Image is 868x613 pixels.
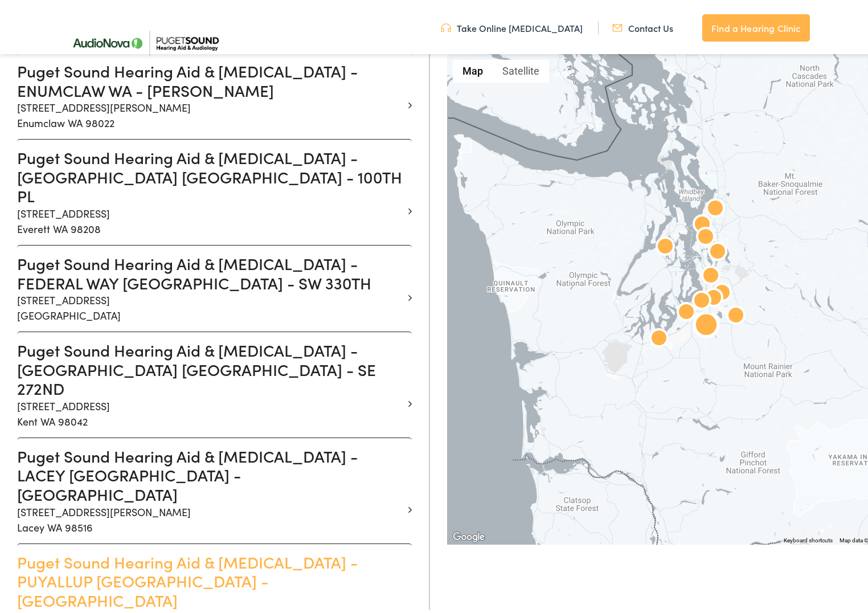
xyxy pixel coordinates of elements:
[17,289,403,320] p: [STREET_ADDRESS] [GEOGRAPHIC_DATA]
[17,251,403,289] h3: Puget Sound Hearing Aid & [MEDICAL_DATA] - FEDERAL WAY [GEOGRAPHIC_DATA] - SW 330TH
[17,395,403,426] p: [STREET_ADDRESS] Kent WA 98042
[17,550,403,607] h3: Puget Sound Hearing Aid & [MEDICAL_DATA] - PUYALLUP [GEOGRAPHIC_DATA] - [GEOGRAPHIC_DATA]
[17,145,403,203] h3: Puget Sound Hearing Aid & [MEDICAL_DATA] - [GEOGRAPHIC_DATA] [GEOGRAPHIC_DATA] - 100TH PL
[17,59,403,97] h3: Puget Sound Hearing Aid & [MEDICAL_DATA] - ENUMCLAW WA - [PERSON_NAME]
[17,501,403,532] p: [STREET_ADDRESS][PERSON_NAME] Lacey WA 98516
[702,11,809,39] a: Find a Hearing Clinic
[612,19,623,31] img: utility icon
[17,338,403,395] h3: Puget Sound Hearing Aid & [MEDICAL_DATA] - [GEOGRAPHIC_DATA] [GEOGRAPHIC_DATA] - SE 272ND
[17,444,403,501] h3: Puget Sound Hearing Aid & [MEDICAL_DATA] - LACEY [GEOGRAPHIC_DATA] - [GEOGRAPHIC_DATA]
[17,444,403,532] a: Puget Sound Hearing Aid & [MEDICAL_DATA] - LACEY [GEOGRAPHIC_DATA] - [GEOGRAPHIC_DATA] [STREET_AD...
[17,97,403,128] p: [STREET_ADDRESS][PERSON_NAME] Enumclaw WA 98022
[17,203,403,234] p: [STREET_ADDRESS] Everett WA 98208
[441,19,583,31] a: Take Online [MEDICAL_DATA]
[17,145,403,234] a: Puget Sound Hearing Aid & [MEDICAL_DATA] - [GEOGRAPHIC_DATA] [GEOGRAPHIC_DATA] - 100TH PL [STREET...
[17,59,403,128] a: Puget Sound Hearing Aid & [MEDICAL_DATA] - ENUMCLAW WA - [PERSON_NAME] [STREET_ADDRESS][PERSON_NA...
[612,19,673,31] a: Contact Us
[17,251,403,320] a: Puget Sound Hearing Aid & [MEDICAL_DATA] - FEDERAL WAY [GEOGRAPHIC_DATA] - SW 330TH [STREET_ADDRE...
[441,19,451,31] img: utility icon
[17,338,403,426] a: Puget Sound Hearing Aid & [MEDICAL_DATA] - [GEOGRAPHIC_DATA] [GEOGRAPHIC_DATA] - SE 272ND [STREET...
